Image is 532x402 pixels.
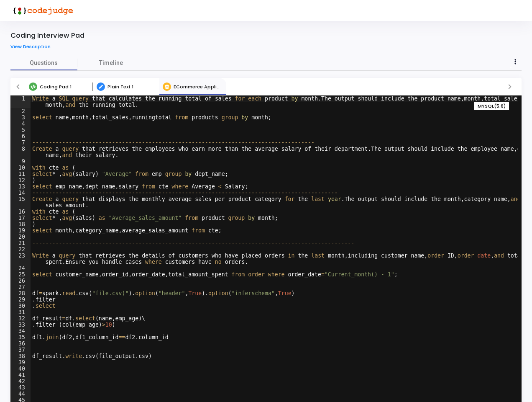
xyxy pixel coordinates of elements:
[10,372,31,378] div: 41
[10,190,31,196] div: 14
[40,83,72,90] span: Coding Pad 1
[10,108,31,114] div: 2
[10,234,31,240] div: 20
[10,347,31,353] div: 37
[10,328,31,334] div: 34
[10,227,31,234] div: 19
[10,334,31,340] div: 35
[10,44,57,49] a: View Description
[10,271,31,278] div: 25
[10,391,31,397] div: 44
[10,315,31,322] div: 32
[478,103,506,110] span: MYSQL(5.6)
[10,95,31,108] div: 1
[10,59,77,67] span: Questions
[10,378,31,384] div: 42
[10,353,31,359] div: 38
[10,171,31,177] div: 11
[10,303,31,309] div: 30
[10,384,31,391] div: 43
[10,114,31,121] div: 3
[10,121,31,127] div: 4
[10,209,31,215] div: 16
[10,177,31,183] div: 12
[10,366,31,372] div: 40
[10,296,31,303] div: 29
[10,183,31,190] div: 13
[10,309,31,315] div: 31
[10,158,31,165] div: 9
[10,31,84,40] div: Coding Interview Pad
[10,253,31,265] div: 23
[10,2,73,19] img: logo
[10,165,31,171] div: 10
[10,246,31,253] div: 22
[10,133,31,139] div: 6
[10,196,31,209] div: 15
[99,59,123,67] span: Timeline
[10,215,31,221] div: 17
[10,284,31,290] div: 27
[10,278,31,284] div: 26
[10,265,31,271] div: 24
[107,83,133,90] span: Plain Text 1
[10,359,31,366] div: 39
[10,240,31,246] div: 21
[10,139,31,146] div: 7
[10,146,31,158] div: 8
[174,83,344,90] span: ECommerce Application Database Assignment - high spending habits
[10,290,31,296] div: 28
[10,127,31,133] div: 5
[10,322,31,328] div: 33
[10,221,31,227] div: 18
[10,340,31,347] div: 36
